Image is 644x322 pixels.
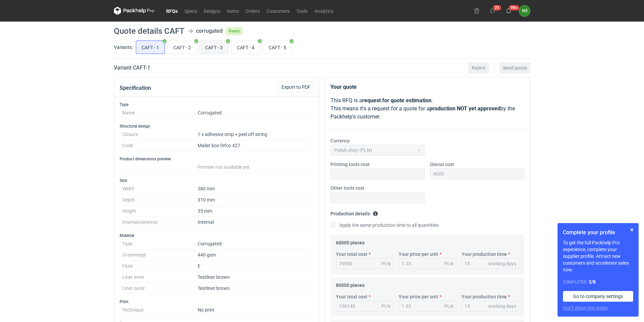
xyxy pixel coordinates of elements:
dd: Testliner brown [198,283,311,294]
button: Send quote [500,62,530,73]
button: Specification [120,80,151,96]
dd: 310 mm [198,194,311,206]
h3: Product dimensions preview [120,156,314,162]
span: Reject [472,65,486,70]
dd: No print [198,304,311,316]
dt: Internal/external [122,217,198,228]
dt: Type [122,238,198,249]
dt: Technique [122,304,198,316]
dd: Testliner brown [198,272,311,283]
label: CAFT - 2 [168,41,197,54]
div: PLN [444,260,453,267]
label: Your total cost [336,293,367,300]
strong: request for quote estimation [362,97,431,104]
label: Your production time [462,293,507,300]
div: PLN [381,303,391,310]
dd: Mailer box fefco 427 [198,140,311,151]
dd: Internal [198,217,311,228]
legend: 80000 pieces [336,280,365,288]
button: Reject [469,62,489,73]
a: Designs [200,7,224,15]
label: Your price per unit [399,293,438,300]
dd: E [198,261,311,272]
button: Don’t show this again [563,304,608,311]
a: Items [224,7,242,15]
label: CAFT - 5 [263,41,292,54]
span: Export to PDF [281,85,311,89]
dt: Liner inner [122,272,198,283]
h2: Variant CAFT - 1 [114,64,150,72]
dt: Code [122,140,198,151]
legend: Production details [330,208,378,216]
strong: production NOT yet approved [429,105,500,112]
dt: Name [122,107,198,118]
dd: Corrugated [198,107,311,118]
div: corrugated [196,27,223,35]
svg: Packhelp Pro [114,7,154,15]
h3: Structural design [120,124,314,129]
dd: Corrugated [198,238,311,249]
button: 21 [487,5,498,16]
dt: Width [122,183,198,194]
h3: Material [120,233,314,238]
span: Preview not available yet. [198,164,251,170]
p: To get the full Packhelp Pro experience, complete your supplier profile. Attract new customers an... [563,239,633,273]
dd: 380 mm [198,183,311,194]
div: Natalia Stępak [519,5,530,17]
label: Diecut cost [430,161,454,168]
p: This RFQ is a . This means it's a request for a quote for a by the Packhelp's customer. [330,97,524,121]
label: CAFT - 4 [231,41,260,54]
label: CAFT - 1 [136,41,165,54]
dt: Closure [122,129,198,140]
h3: Type [120,102,314,107]
dd: 1 x adhesive strip + peel off string [198,129,311,140]
label: Other tools cost [330,185,365,191]
h1: Quote details CAFT [114,27,184,35]
h3: Size [120,178,314,183]
button: NS [519,5,530,17]
a: RFQs [163,7,181,15]
a: Go to company settings [563,291,633,302]
strong: 2 / 8 [589,279,596,285]
label: Your total cost [336,251,367,258]
button: Skip for now [628,226,636,234]
div: PLN [381,260,391,267]
label: CAFT - 3 [199,41,228,54]
label: Your production time [462,251,507,258]
div: PLN [444,303,453,310]
a: Specs [181,7,200,15]
a: Orders [242,7,263,15]
a: Tools [293,7,311,15]
label: Currency [330,137,350,144]
h1: Complete your profile [563,229,633,237]
legend: 60000 pieces [336,237,365,245]
div: Completed: [563,278,633,286]
h3: Print [120,299,314,304]
dd: 440 gsm [198,249,311,261]
div: working days [488,260,516,267]
label: Variants: [114,44,133,51]
dt: Liner outer [122,283,198,294]
span: Ready [226,27,243,35]
dd: 35 mm [198,206,311,217]
span: Send quote [503,65,527,70]
button: Export to PDF [278,82,314,92]
button: 99+ [503,5,514,16]
a: Customers [263,7,293,15]
dt: Depth [122,194,198,206]
div: working days [488,303,516,310]
strong: Your quote [330,84,357,90]
a: Analytics [311,7,337,15]
dt: Grammage [122,249,198,261]
label: Printing tools cost [330,161,370,168]
dt: Flute [122,261,198,272]
dt: Height [122,206,198,217]
label: Your price per unit [399,251,438,258]
label: Apply the same production time to all quantities [330,222,439,229]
